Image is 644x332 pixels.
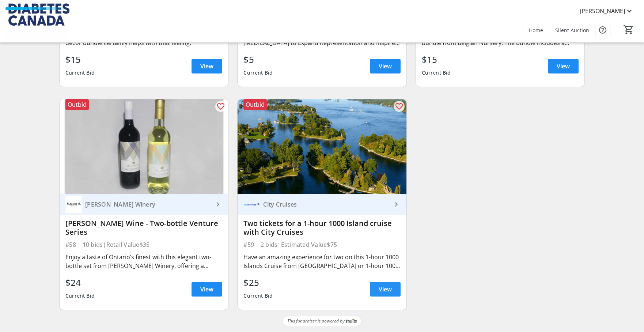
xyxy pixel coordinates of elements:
[243,53,273,66] div: $5
[243,239,400,250] div: #59 | 2 bids | Estimated Value $75
[379,62,392,71] span: View
[4,3,69,39] img: Diabetes Canada's Logo
[243,289,273,302] div: Current Bid
[243,196,260,213] img: City Cruises
[65,99,89,110] div: Outbid
[65,289,95,302] div: Current Bid
[549,23,595,37] a: Silent Auction
[213,200,222,209] mat-icon: keyboard_arrow_right
[557,62,570,71] span: View
[422,53,451,66] div: $15
[395,102,404,111] mat-icon: favorite_outline
[238,99,406,194] img: Two tickets for a 1-hour 1000 Island cruise with City Cruises
[60,99,228,194] img: Magnotta Wine - Two-bottle Venture Series
[243,253,400,270] div: Have an amazing experience for two on this 1-hour 1000 Islands Cruise from [GEOGRAPHIC_DATA] or 1...
[243,276,273,289] div: $25
[243,99,267,110] div: Outbid
[260,201,391,208] div: City Cruises
[65,239,222,250] div: #58 | 10 bids | Retail Value $35
[192,282,222,297] a: View
[216,102,225,111] mat-icon: favorite_outline
[574,5,640,17] button: [PERSON_NAME]
[243,219,400,237] div: Two tickets for a 1-hour 1000 Island cruise with City Cruises
[346,318,357,324] img: Trellis Logo
[370,59,401,73] a: View
[200,285,213,294] span: View
[65,219,222,237] div: [PERSON_NAME] Wine - Two-bottle Venture Series
[65,276,95,289] div: $24
[595,23,610,37] button: Help
[192,59,222,73] a: View
[548,59,579,73] a: View
[238,194,406,215] a: City CruisesCity Cruises
[555,26,589,34] span: Silent Auction
[65,196,82,213] img: Magnotta Winery
[287,318,345,324] span: This fundraiser is powered by
[200,62,213,71] span: View
[392,200,401,209] mat-icon: keyboard_arrow_right
[243,66,273,79] div: Current Bid
[523,23,549,37] a: Home
[622,23,635,36] button: Cart
[65,253,222,270] div: Enjoy a taste of Ontario’s finest with this elegant two-bottle set from [PERSON_NAME] Winery, off...
[370,282,401,297] a: View
[422,66,451,79] div: Current Bid
[529,26,543,34] span: Home
[82,201,213,208] div: [PERSON_NAME] Winery
[580,7,625,15] span: [PERSON_NAME]
[65,66,95,79] div: Current Bid
[65,53,95,66] div: $15
[60,194,228,215] a: Magnotta Winery[PERSON_NAME] Winery
[379,285,392,294] span: View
